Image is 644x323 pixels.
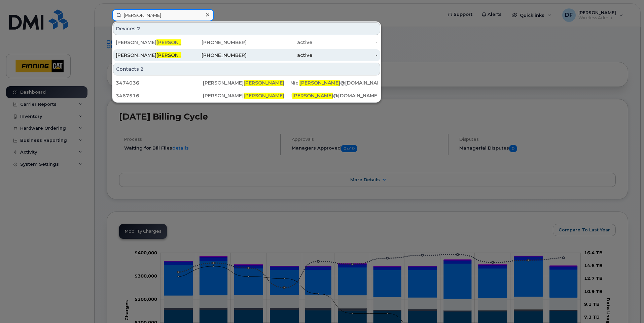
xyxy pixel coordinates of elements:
div: [PERSON_NAME] [116,52,181,59]
div: Contacts [113,63,380,75]
div: [PHONE_NUMBER] [181,39,247,46]
div: - [312,52,378,59]
span: [PERSON_NAME] [292,93,333,99]
div: 3474036 [116,79,203,86]
div: 3467516 [116,92,203,99]
span: [PERSON_NAME] [156,39,197,45]
a: 3467516[PERSON_NAME][PERSON_NAME]t[PERSON_NAME]@[DOMAIN_NAME] [113,90,380,102]
div: [PERSON_NAME] [203,79,290,86]
span: 2 [140,66,144,72]
a: [PERSON_NAME][PERSON_NAME][PHONE_NUMBER]active- [113,49,380,61]
span: [PERSON_NAME] [244,93,284,99]
span: [PERSON_NAME] [156,52,197,58]
div: - [312,39,378,46]
div: Nic. @[DOMAIN_NAME] [290,79,378,86]
span: 2 [137,25,140,32]
a: 3474036[PERSON_NAME][PERSON_NAME]Nic.[PERSON_NAME]@[DOMAIN_NAME] [113,77,380,89]
span: [PERSON_NAME] [299,80,340,86]
a: [PERSON_NAME][PERSON_NAME][PHONE_NUMBER]active- [113,36,380,49]
div: Devices [113,22,380,35]
div: active [247,52,312,59]
div: [PERSON_NAME] [116,39,181,46]
div: active [247,39,312,46]
div: [PHONE_NUMBER] [181,52,247,59]
div: [PERSON_NAME] [203,92,290,99]
iframe: Messenger Launcher [615,294,639,318]
span: [PERSON_NAME] [244,80,284,86]
div: t @[DOMAIN_NAME] [290,92,378,99]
